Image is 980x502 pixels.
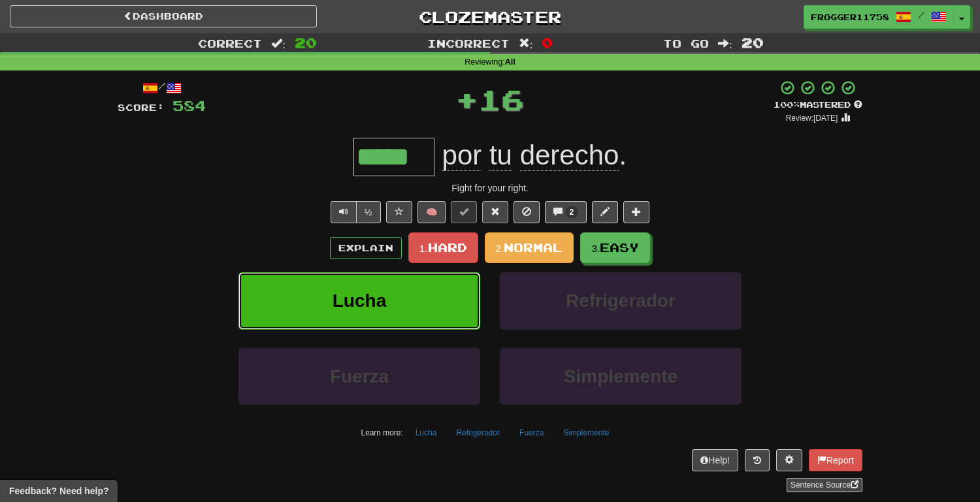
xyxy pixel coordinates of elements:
button: 1.Hard [408,232,478,263]
small: 2. [496,243,504,254]
button: Lucha [238,272,480,329]
span: Easy [600,240,639,255]
button: Ignore sentence (alt+i) [514,201,540,223]
div: Text-to-speech controls [328,201,381,223]
span: 20 [742,35,764,50]
button: Explain [330,237,402,259]
small: Learn more: [361,428,403,437]
div: Mastered [774,99,862,111]
span: por [442,140,482,171]
span: 20 [295,35,317,50]
button: Round history (alt+y) [745,449,770,471]
span: tu [489,140,512,171]
div: / [118,80,206,96]
div: Fight for your right. [118,181,862,195]
span: Fuerza [330,366,389,386]
strong: All [505,57,515,67]
span: . [434,140,627,171]
a: Sentence Source [787,478,862,492]
span: To go [663,37,709,50]
button: Play sentence audio (ctl+space) [331,201,357,223]
span: : [718,38,732,49]
span: Open feedback widget [9,484,108,497]
span: 2 [570,208,574,217]
button: Lucha [408,423,444,443]
span: Hard [428,240,467,255]
a: Dashboard [10,5,317,27]
a: frogger11758 / [804,5,954,29]
span: 100 % [774,99,800,110]
button: Fuerza [512,423,551,443]
button: Favorite sentence (alt+f) [386,201,412,223]
button: Help! [692,449,738,471]
button: 2 [545,201,587,223]
a: Clozemaster [336,5,644,28]
button: Reset to 0% Mastered (alt+r) [482,201,508,223]
button: Edit sentence (alt+d) [592,201,618,223]
button: ½ [356,201,381,223]
span: Simplemente [564,366,678,386]
small: Review: [DATE] [786,114,838,123]
span: 16 [478,83,524,116]
span: Lucha [333,290,386,311]
button: Refrigerador [500,272,742,329]
button: Simplemente [556,423,616,443]
span: : [519,38,533,49]
button: Refrigerador [449,423,507,443]
button: Fuerza [238,348,480,405]
button: Simplemente [500,348,742,405]
button: 🧠 [417,201,446,223]
small: 1. [419,243,428,254]
button: 3.Easy [580,232,650,263]
span: frogger11758 [811,11,889,23]
span: Incorrect [427,37,510,50]
span: 584 [172,97,206,114]
button: Report [809,449,862,471]
button: Set this sentence to 100% Mastered (alt+m) [451,201,477,223]
span: derecho [520,140,619,171]
span: Refrigerador [566,290,676,311]
span: Score: [118,102,165,113]
span: + [455,80,478,119]
span: Normal [504,240,563,255]
button: Add to collection (alt+a) [623,201,649,223]
small: 3. [591,243,600,254]
button: 2.Normal [485,232,574,263]
span: / [918,10,924,20]
span: 0 [542,35,553,50]
span: : [271,38,286,49]
span: Correct [198,37,262,50]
